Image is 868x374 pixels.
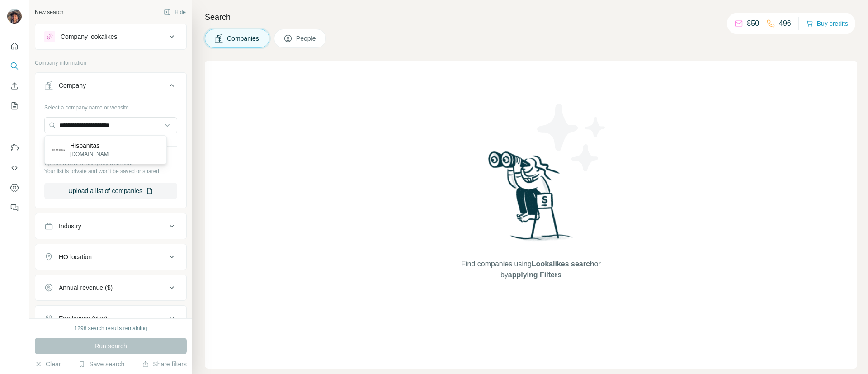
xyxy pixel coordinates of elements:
[7,160,22,176] button: Use Surfe API
[458,259,603,280] span: Find companies using or by
[52,149,65,150] img: Hispanitas
[59,314,107,323] div: Employees (size)
[532,260,594,268] span: Lookalikes search
[75,324,147,332] div: 1298 search results remaining
[35,308,186,329] button: Employees (size)
[296,34,317,43] span: People
[70,141,113,150] p: Hispanitas
[44,167,177,175] p: Your list is private and won't be saved or shared.
[157,5,192,19] button: Hide
[59,252,92,261] div: HQ location
[227,34,260,43] span: Companies
[7,199,22,216] button: Feedback
[531,97,613,178] img: Surfe Illustration - Stars
[44,183,177,199] button: Upload a list of companies
[70,150,113,158] p: [DOMAIN_NAME]
[7,98,22,114] button: My lists
[35,360,61,369] button: Clear
[205,11,857,24] h4: Search
[7,58,22,74] button: Search
[59,81,86,90] div: Company
[35,215,186,237] button: Industry
[35,59,187,67] p: Company information
[35,8,63,16] div: New search
[61,32,117,41] div: Company lookalikes
[59,222,81,231] div: Industry
[747,18,759,29] p: 850
[7,9,22,24] img: Avatar
[7,38,22,54] button: Quick start
[484,149,578,250] img: Surfe Illustration - Woman searching with binoculars
[78,360,124,369] button: Save search
[35,26,186,47] button: Company lookalikes
[59,283,113,292] div: Annual revenue ($)
[508,271,561,279] span: applying Filters
[35,75,186,100] button: Company
[7,140,22,156] button: Use Surfe on LinkedIn
[7,78,22,94] button: Enrich CSV
[7,180,22,196] button: Dashboard
[44,100,177,112] div: Select a company name or website
[779,18,791,29] p: 496
[142,360,187,369] button: Share filters
[35,277,186,298] button: Annual revenue ($)
[35,246,186,268] button: HQ location
[806,17,848,30] button: Buy credits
